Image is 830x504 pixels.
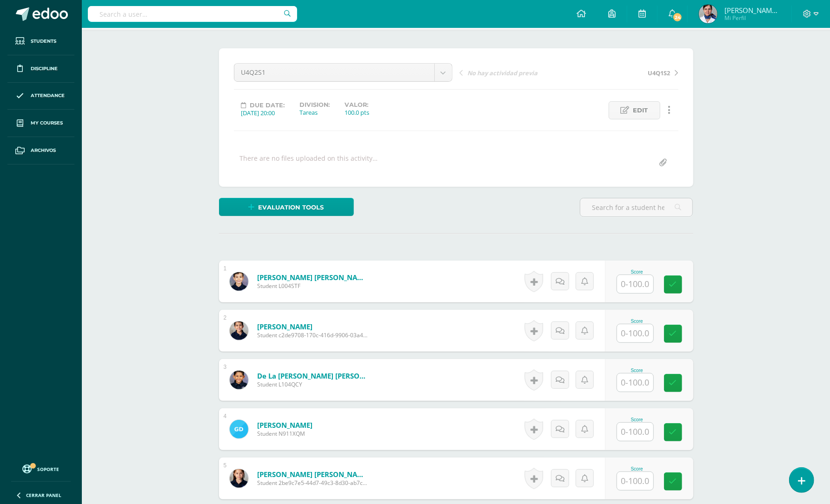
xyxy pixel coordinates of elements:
span: Archivos [31,147,56,154]
span: 24 [672,12,683,22]
a: Soporte [11,462,71,475]
span: Soporte [38,466,60,472]
span: Student L104QCY [257,380,369,388]
div: Tareas [300,108,330,117]
span: Student c2de9708-170c-416d-9906-03a434e94d96 [257,331,369,339]
label: Valor: [345,101,370,108]
div: Score [617,417,657,422]
input: 0-100.0 [617,324,653,342]
span: Cerrar panel [26,492,61,498]
span: Students [31,38,56,45]
a: Discipline [7,55,74,83]
a: [PERSON_NAME] [PERSON_NAME] [257,470,369,479]
a: Students [7,28,74,55]
img: 1792bf0c86e4e08ac94418cc7cb908c7.png [699,5,717,23]
div: 100.0 pts [345,108,370,117]
div: Score [617,269,657,275]
img: 73d672aa8e35ff4a4f929e848b12f438.png [230,420,248,439]
span: U4Q1S2 [648,69,671,77]
span: Student L004STF [257,282,369,290]
input: Search for a student here… [580,198,692,216]
span: U4Q2S1 [241,64,427,81]
a: [PERSON_NAME] [PERSON_NAME] [257,273,369,282]
div: There are no files uploaded on this activity… [240,154,378,172]
span: Mi Perfil [724,14,780,22]
a: [PERSON_NAME] [257,322,369,331]
span: Edit [633,102,648,119]
img: 1bd97c6ebe84f7afad30334cf693b6dc.png [230,371,248,389]
div: [DATE] 20:00 [241,109,285,117]
a: My courses [7,110,74,137]
span: Student 2be9c7e5-44d7-49c3-8d30-ab7ca27e1eba [257,479,369,487]
div: Score [617,368,657,373]
img: 21eab84993a590129734dae4d2d7dbaf.png [230,469,248,488]
span: Evaluation tools [259,199,324,216]
a: [PERSON_NAME] [257,420,312,430]
input: 0-100.0 [617,275,653,293]
input: Search a user… [88,6,297,22]
span: My courses [31,119,63,127]
div: Score [617,466,657,471]
a: Attendance [7,83,74,110]
label: Division: [300,101,330,108]
img: 52add4e275abe67bcfe05d3f47df16cf.png [230,321,248,340]
span: Due date: [250,102,285,109]
span: Attendance [31,92,65,99]
a: Evaluation tools [219,198,354,216]
a: Archivos [7,137,74,164]
a: De la [PERSON_NAME] [PERSON_NAME] [257,371,369,380]
img: f31876f03edbe0e02963a189f58a2a6f.png [230,272,248,291]
a: U4Q1S2 [569,68,678,77]
span: Student N911XQM [257,430,312,438]
span: Discipline [31,65,58,72]
input: 0-100.0 [617,472,653,490]
input: 0-100.0 [617,373,653,392]
a: U4Q2S1 [234,64,452,81]
input: 0-100.0 [617,423,653,441]
span: [PERSON_NAME] [PERSON_NAME] [724,6,780,15]
div: Score [617,319,657,324]
span: No hay actividad previa [468,69,538,77]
